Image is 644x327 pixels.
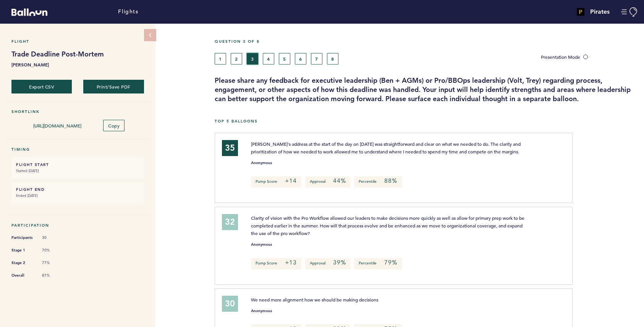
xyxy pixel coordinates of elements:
b: [PERSON_NAME] [11,61,144,68]
h5: Timing [11,147,144,152]
a: Flights [118,8,138,16]
button: Copy [103,120,125,131]
a: Balloon [6,8,47,16]
button: 7 [311,53,322,64]
p: Approval [305,258,350,269]
h5: Flight [11,39,144,44]
small: Anonymous [251,161,272,165]
span: [PERSON_NAME]'s address at the start of the day on [DATE] was straightforward and clear on what w... [251,141,522,155]
div: 35 [222,140,238,156]
button: 6 [295,53,306,64]
small: Anonymous [251,243,272,246]
span: 70% [42,248,65,253]
h6: FLIGHT END [16,187,139,192]
h3: Please share any feedback for executive leadership (Ben + AGMs) or Pro/BBOps leadership (Volt, Tr... [215,76,638,103]
button: 2 [231,53,242,64]
span: Clarity of vision with the Pro Workflow allowed our leaders to make decisions more quickly as wel... [251,215,526,236]
h5: Participation [11,223,144,228]
p: Pump Score [251,258,301,269]
svg: Balloon [11,8,47,16]
span: Participants [11,234,34,242]
em: +14 [285,177,297,185]
em: 79% [384,259,397,266]
button: 3 [247,53,258,64]
span: 87% [42,273,65,278]
button: Manage Account [621,7,638,17]
h1: Trade Deadline Post-Mortem [11,50,144,59]
em: 44% [333,177,346,185]
span: We need more alignment how we should be making decisions [251,296,378,303]
button: Export CSV [11,80,72,93]
small: Started [DATE] [16,167,139,175]
span: Stage 1 [11,246,34,254]
p: Pump Score [251,176,301,188]
div: 30 [222,296,238,312]
h5: Top 5 Balloons [215,119,638,124]
button: 4 [263,53,274,64]
span: Copy [108,122,120,129]
small: Anonymous [251,309,272,313]
small: Ended [DATE] [16,192,139,200]
span: 77% [42,260,65,266]
button: 8 [327,53,338,64]
button: 5 [279,53,290,64]
p: Percentile [354,176,401,188]
span: Overall [11,272,34,279]
em: 88% [384,177,397,185]
p: Approval [305,176,350,188]
div: 32 [222,214,238,230]
p: Percentile [354,258,401,269]
button: 1 [215,53,226,64]
h6: FLIGHT START [16,162,139,167]
span: Stage 2 [11,259,34,267]
h5: Question 3 of 8 [215,39,638,44]
span: Presentation Mode [541,54,580,60]
h5: Shortlink [11,109,144,114]
button: Print/Save PDF [83,80,144,93]
span: 30 [42,235,65,240]
em: 39% [333,259,346,266]
em: +13 [285,259,297,266]
h4: Pirates [590,7,610,16]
